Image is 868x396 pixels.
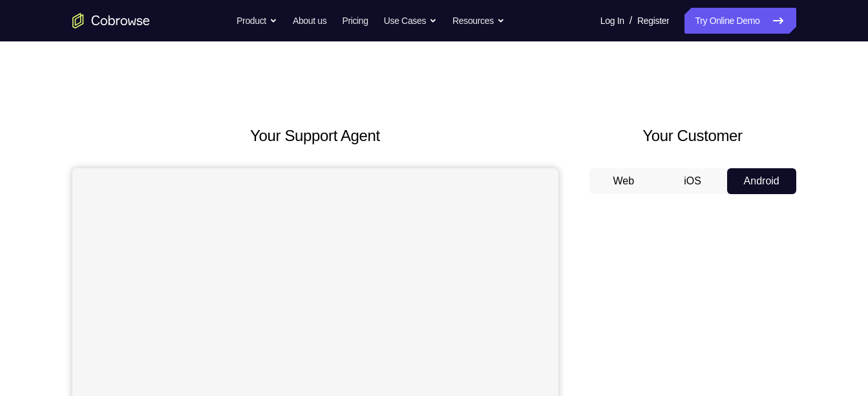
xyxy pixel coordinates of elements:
[684,8,796,34] a: Try Online Demo
[589,168,659,194] button: Web
[600,8,624,34] a: Log In
[637,8,669,34] a: Register
[589,124,796,148] h2: Your Customer
[384,8,437,34] button: Use Cases
[72,124,558,148] h2: Your Support Agent
[452,8,505,34] button: Resources
[342,8,368,34] a: Pricing
[630,13,632,28] span: /
[237,8,277,34] button: Product
[658,168,727,194] button: iOS
[293,8,326,34] a: About us
[72,13,150,28] a: Go to the home page
[727,168,796,194] button: Android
